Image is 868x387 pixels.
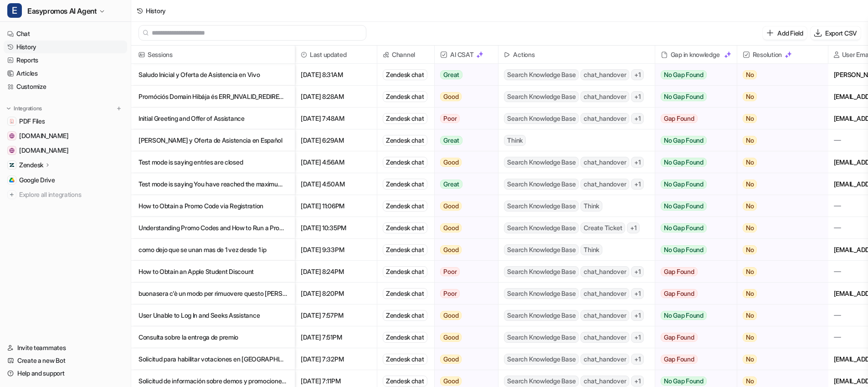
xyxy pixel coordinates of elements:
button: No [737,129,821,151]
button: Integrations [4,104,45,113]
a: Articles [4,67,127,80]
p: Consulta sobre la entrega de premio [139,326,288,348]
a: PDF FilesPDF Files [4,115,127,128]
span: Good [440,355,462,364]
img: menu_add.svg [116,105,122,112]
span: No [743,180,757,189]
span: No [743,114,757,123]
span: [DATE] 8:20PM [299,283,373,304]
span: Gap Found [661,267,698,276]
p: Test mode is saying You have reached the maximum of registrations for this computer. Please, try ... [139,173,288,195]
span: + 1 [631,332,644,343]
span: No Gap Found [661,223,707,232]
button: Good [435,239,493,261]
span: Great [440,70,462,79]
div: Zendesk chat [383,69,427,80]
span: Gap Found [661,355,698,364]
span: No [743,223,757,232]
span: E [7,3,22,18]
a: Help and support [4,367,127,380]
span: Poor [440,114,460,123]
button: Good [435,326,493,348]
div: Zendesk chat [383,376,427,387]
span: No [743,311,757,320]
img: PDF Files [9,119,15,124]
a: Invite teammates [4,341,127,354]
span: Explore all integrations [19,187,123,202]
span: [DATE] 6:29AM [299,129,373,151]
span: No Gap Found [661,311,707,320]
img: explore all integrations [7,190,16,199]
span: + 1 [631,310,644,321]
button: Good [435,195,493,217]
img: easypromos-apiref.redoc.ly [9,148,15,153]
a: Explore all integrations [4,188,127,201]
p: Zendesk [19,160,43,170]
span: + 1 [631,113,644,124]
button: No [737,173,821,195]
div: Zendesk chat [383,113,427,124]
span: chat_handover [580,310,629,321]
span: Think [580,244,602,255]
img: Google Drive [9,177,15,183]
button: No [737,304,821,326]
span: No Gap Found [661,377,707,386]
span: [DATE] 7:51PM [299,326,373,348]
img: Zendesk [9,162,15,168]
span: [DATE] 9:33PM [299,239,373,261]
p: Add Field [777,28,803,38]
span: Search Knowledge Base [504,244,579,255]
span: Google Drive [19,175,55,185]
button: Export CSV [811,26,861,40]
h2: Actions [513,46,534,64]
span: No [743,70,757,79]
span: PDF Files [19,117,45,126]
span: No Gap Found [661,70,707,79]
span: Gap Found [661,289,698,298]
span: [DATE] 7:32PM [299,348,373,370]
span: Search Knowledge Base [504,354,579,365]
span: No [743,92,757,101]
span: No [743,201,757,211]
span: Search Knowledge Base [504,222,579,233]
span: [DATE] 4:56AM [299,151,373,173]
button: No Gap Found [655,217,730,239]
button: No [737,283,821,304]
span: No Gap Found [661,158,707,167]
span: chat_handover [580,288,629,299]
div: Zendesk chat [383,266,427,277]
span: Good [440,201,462,211]
span: Good [440,223,462,232]
p: Promóciós Domain Hibája és ERR_INVALID_REDIRECT Probléma [139,86,288,108]
span: Good [440,333,462,342]
button: Gap Found [655,108,730,129]
span: [DOMAIN_NAME] [19,146,68,155]
a: Create a new Bot [4,354,127,367]
p: Export CSV [825,28,857,38]
span: Poor [440,289,460,298]
span: [DATE] 7:57PM [299,304,373,326]
div: Zendesk chat [383,135,427,146]
span: Search Knowledge Base [504,179,579,190]
button: No Gap Found [655,64,730,86]
span: chat_handover [580,266,629,277]
button: Gap Found [655,348,730,370]
button: Good [435,348,493,370]
button: No [737,64,821,86]
span: + 1 [631,157,644,168]
p: [PERSON_NAME] y Oferta de Asistencia en Español [139,129,288,151]
button: Poor [435,108,493,129]
span: Poor [440,267,460,276]
div: Zendesk chat [383,201,427,212]
span: Good [440,377,462,386]
p: Solicitud para habilitar votaciones en [GEOGRAPHIC_DATA] [139,348,288,370]
span: [DATE] 7:48AM [299,108,373,129]
button: No [737,108,821,129]
a: History [4,41,127,53]
a: Google DriveGoogle Drive [4,174,127,186]
button: No Gap Found [655,129,730,151]
button: No Gap Found [655,151,730,173]
p: User Unable to Log In and Seeks Assistance [139,304,288,326]
span: No Gap Found [661,136,707,145]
